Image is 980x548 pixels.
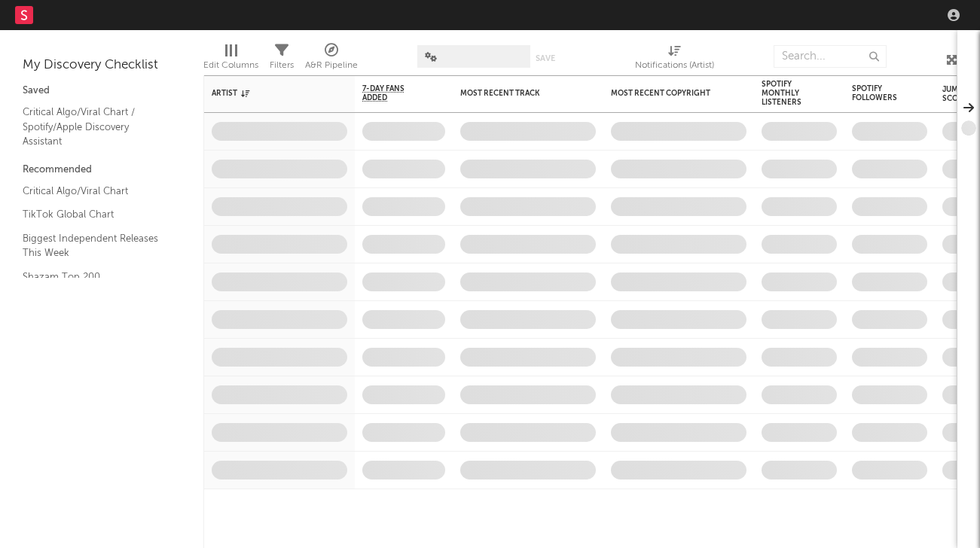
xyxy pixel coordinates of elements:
[23,183,166,199] a: Critical Algo/Viral Chart
[762,80,814,107] div: Spotify Monthly Listeners
[305,38,358,81] div: A&R Pipeline
[23,56,181,75] div: My Discovery Checklist
[852,84,905,102] div: Spotify Followers
[942,85,980,103] div: Jump Score
[203,38,258,81] div: Edit Columns
[774,45,887,68] input: Search...
[23,161,181,179] div: Recommended
[305,56,358,75] div: A&R Pipeline
[536,54,555,62] button: Save
[635,38,714,81] div: Notifications (Artist)
[23,104,166,150] a: Critical Algo/Viral Chart / Spotify/Apple Discovery Assistant
[203,56,258,75] div: Edit Columns
[635,56,714,75] div: Notifications (Artist)
[362,84,423,102] span: 7-Day Fans Added
[23,82,181,100] div: Saved
[270,38,294,81] div: Filters
[212,89,325,98] div: Artist
[270,56,294,75] div: Filters
[460,89,573,98] div: Most Recent Track
[23,269,166,285] a: Shazam Top 200
[23,230,166,261] a: Biggest Independent Releases This Week
[611,89,724,98] div: Most Recent Copyright
[23,206,166,223] a: TikTok Global Chart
